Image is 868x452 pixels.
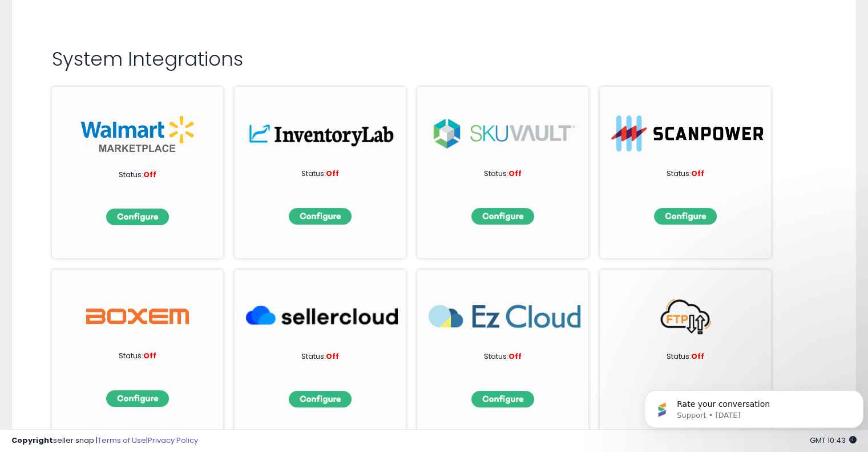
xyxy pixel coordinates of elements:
div: seller snap | | [11,435,198,446]
img: inv.png [246,115,398,151]
img: EzCloud_266x63.png [429,298,580,334]
img: walmart_int.png [80,115,195,153]
img: configbtn.png [654,208,717,225]
span: Off [691,351,704,362]
span: Off [326,168,339,179]
span: Off [143,169,156,180]
span: Off [326,351,339,362]
p: Status: [263,351,377,362]
span: Off [508,351,522,362]
img: configbtn.png [106,390,169,407]
p: Status: [80,351,195,362]
p: Status: [446,351,560,362]
span: Off [143,350,156,361]
p: Status: [446,169,560,179]
img: SellerCloud_266x63.png [246,298,398,334]
iframe: Intercom notifications message [640,366,868,446]
img: Boxem Logo [86,298,189,334]
img: configbtn.png [471,391,534,407]
img: configbtn.png [106,209,169,225]
p: Status: [263,169,377,179]
img: configbtn.png [289,391,352,407]
p: Status: [628,169,742,179]
img: FTP_266x63.png [611,298,763,334]
p: Status: [628,351,742,362]
span: Off [691,168,704,179]
a: Privacy Policy [148,435,198,446]
strong: Copyright [11,435,53,446]
h2: System Integrations [52,49,816,70]
img: sku.png [429,115,580,151]
a: Terms of Use [98,435,146,446]
img: configbtn.png [289,208,352,225]
img: configbtn.png [471,208,534,225]
span: Off [508,168,522,179]
img: ScanPower-logo.png [611,115,763,151]
p: Status: [80,170,195,181]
